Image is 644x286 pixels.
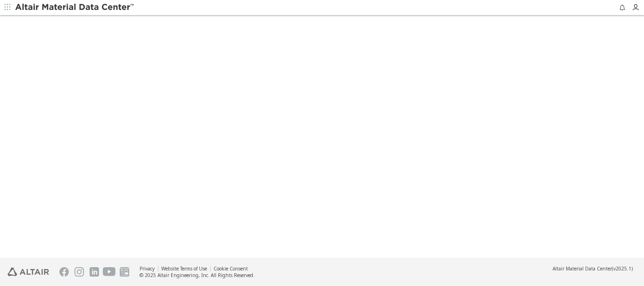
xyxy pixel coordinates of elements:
a: Cookie Consent [214,265,248,272]
img: Altair Material Data Center [15,3,135,12]
img: Altair Engineering [8,268,49,276]
a: Privacy [140,265,155,272]
div: © 2025 Altair Engineering, Inc. All Rights Reserved. [140,272,255,278]
a: Website Terms of Use [161,265,207,272]
div: (v2025.1) [553,265,633,272]
span: Altair Material Data Center [553,265,612,272]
